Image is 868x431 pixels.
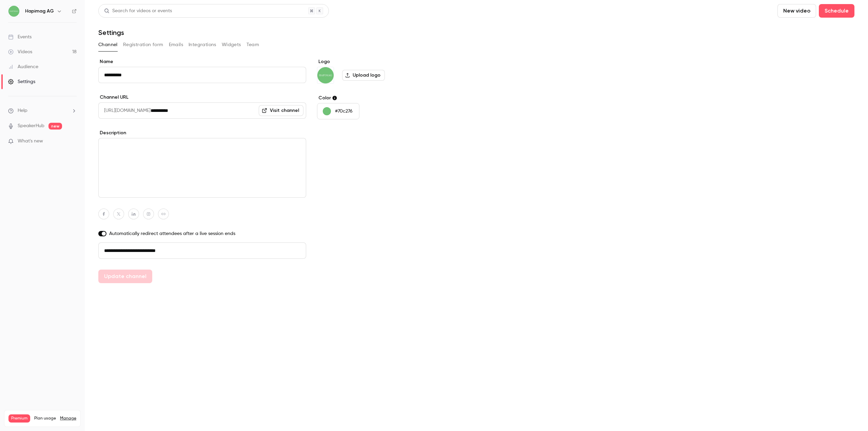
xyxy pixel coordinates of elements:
p: #70c276 [335,108,353,115]
button: Integrations [189,39,216,50]
div: Search for videos or events [104,7,172,15]
img: Hapimag AG [8,6,19,17]
a: Manage [60,416,76,421]
li: help-dropdown-opener [8,107,77,114]
div: Events [8,34,32,40]
section: Logo [317,58,421,84]
span: Plan usage [34,416,56,421]
a: SpeakerHub [18,122,44,130]
button: #70c276 [317,103,359,119]
button: Schedule [819,4,854,18]
button: Emails [169,39,183,50]
span: new [48,123,62,130]
button: Registration form [123,39,163,50]
label: Upload logo [342,70,385,81]
span: What's new [18,138,43,145]
label: Automatically redirect attendees after a live session ends [98,230,306,237]
label: Logo [317,58,421,65]
span: Premium [8,414,30,423]
div: Audience [8,63,38,70]
label: Description [98,130,306,136]
div: Settings [8,78,35,85]
button: Channel [98,39,118,50]
button: Widgets [222,39,241,50]
h6: Hapimag AG [25,8,54,15]
label: Name [98,58,306,65]
button: Team [246,39,259,50]
a: Visit channel [259,105,303,116]
div: Videos [8,48,32,55]
span: Help [18,107,27,114]
button: New video [777,4,816,18]
img: Hapimag AG [317,67,334,83]
label: Channel URL [98,94,306,101]
h1: Settings [98,28,124,37]
label: Color [317,95,421,101]
span: [URL][DOMAIN_NAME] [98,102,151,119]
